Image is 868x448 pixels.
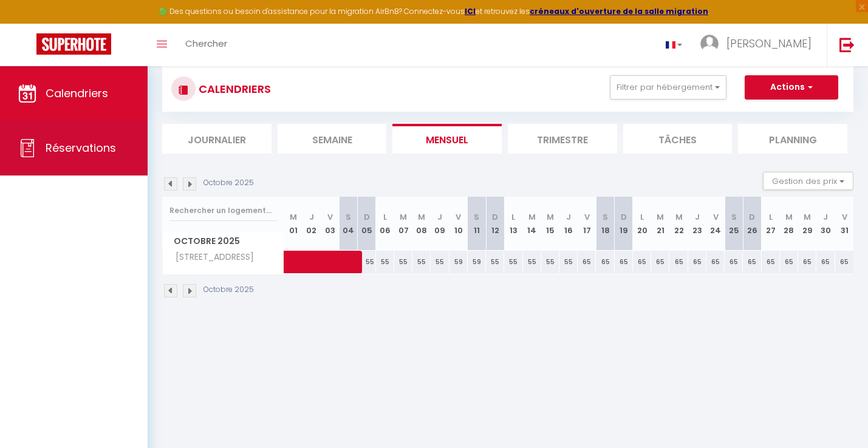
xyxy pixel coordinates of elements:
div: 55 [412,251,431,273]
abbr: D [364,211,370,223]
abbr: M [804,211,811,223]
a: Chercher [176,24,236,66]
div: 65 [743,251,761,273]
th: 08 [412,197,431,251]
th: 10 [449,197,468,251]
th: 25 [725,197,743,251]
abbr: V [584,211,590,223]
div: 65 [633,251,651,273]
li: Mensuel [392,124,502,154]
th: 28 [780,197,798,251]
th: 11 [468,197,486,251]
span: Octobre 2025 [163,232,284,250]
th: 29 [798,197,816,251]
th: 04 [339,197,357,251]
a: ICI [465,6,476,16]
span: [PERSON_NAME] [726,36,812,51]
div: 59 [449,251,468,273]
div: 65 [651,251,669,273]
div: 65 [762,251,780,273]
th: 12 [486,197,504,251]
th: 18 [596,197,614,251]
th: 30 [816,197,835,251]
span: Réservations [46,140,116,155]
div: 65 [669,251,688,273]
abbr: M [290,211,297,223]
li: Tâches [623,124,733,154]
th: 17 [578,197,596,251]
th: 20 [633,197,651,251]
abbr: S [603,211,608,223]
th: 03 [321,197,339,251]
li: Semaine [278,124,387,154]
abbr: M [418,211,425,223]
abbr: M [400,211,407,223]
abbr: V [456,211,461,223]
div: 65 [615,251,633,273]
span: Chercher [185,37,227,50]
th: 14 [523,197,541,251]
abbr: D [492,211,498,223]
div: 65 [578,251,596,273]
a: ... [PERSON_NAME] [691,24,827,66]
li: Planning [738,124,847,154]
th: 21 [651,197,669,251]
p: Octobre 2025 [203,284,254,296]
img: Super Booking [36,33,111,55]
abbr: L [511,211,515,223]
th: 09 [431,197,449,251]
div: 65 [688,251,706,273]
button: Ouvrir le widget de chat LiveChat [10,5,46,41]
th: 02 [302,197,321,251]
th: 13 [504,197,522,251]
abbr: D [749,211,755,223]
img: logout [839,37,855,52]
abbr: M [675,211,683,223]
span: [STREET_ADDRESS] [165,251,257,264]
abbr: V [327,211,333,223]
th: 27 [762,197,780,251]
abbr: J [823,211,828,223]
abbr: L [769,211,773,223]
abbr: L [640,211,644,223]
th: 06 [376,197,394,251]
abbr: D [621,211,627,223]
span: Calendriers [46,86,108,101]
abbr: M [547,211,554,223]
abbr: V [713,211,719,223]
div: 55 [523,251,541,273]
h3: CALENDRIERS [196,75,271,103]
th: 16 [559,197,578,251]
img: ... [700,35,719,53]
th: 05 [357,197,375,251]
div: 65 [725,251,743,273]
p: Octobre 2025 [203,177,254,189]
div: 65 [816,251,835,273]
input: Rechercher un logement... [169,200,277,222]
th: 23 [688,197,706,251]
div: 65 [780,251,798,273]
li: Journalier [162,124,272,154]
div: 65 [596,251,614,273]
th: 26 [743,197,761,251]
th: 19 [615,197,633,251]
abbr: L [383,211,387,223]
div: 55 [486,251,504,273]
div: 55 [541,251,559,273]
abbr: M [785,211,793,223]
th: 01 [284,197,302,251]
th: 07 [394,197,412,251]
abbr: S [346,211,351,223]
th: 24 [706,197,725,251]
button: Gestion des prix [763,172,853,190]
div: 65 [835,251,853,273]
th: 15 [541,197,559,251]
li: Trimestre [508,124,617,154]
div: 59 [468,251,486,273]
abbr: S [474,211,479,223]
abbr: M [657,211,664,223]
abbr: J [309,211,314,223]
abbr: V [842,211,847,223]
th: 31 [835,197,853,251]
